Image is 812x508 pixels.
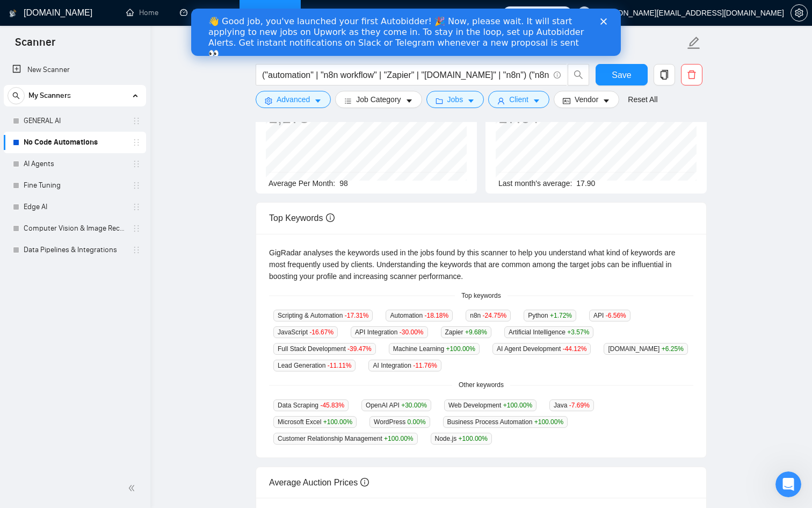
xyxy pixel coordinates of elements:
span: holder [132,138,141,147]
span: Python [524,310,576,321]
span: Data Scraping [273,399,349,411]
span: idcard [563,97,570,105]
a: setting [791,9,808,17]
span: Advanced [277,94,310,105]
a: Reset All [628,94,657,105]
span: -11.11 % [328,362,352,369]
li: My Scanners [4,85,146,261]
span: 98 [339,179,348,188]
span: JavaScript [273,326,338,338]
div: 👋 Good job, you've launched your first Autobidder! 🎉 Now, please wait. It will start applying to ... [17,8,395,51]
span: -17.31 % [345,312,369,319]
span: AI Integration [368,360,441,371]
span: delete [682,70,702,80]
span: -39.47 % [347,345,372,353]
span: AI Agent Development [492,343,591,355]
span: Full Stack Development [273,343,376,355]
span: holder [132,224,141,233]
span: caret-down [533,97,540,105]
span: API [589,310,630,321]
span: copy [654,70,675,80]
span: -16.67 % [309,328,334,336]
span: Client [509,94,528,105]
span: 276 [555,7,567,19]
span: holder [132,117,141,125]
span: 0.00 % [408,418,426,426]
span: Web Development [444,399,536,411]
span: +9.68 % [465,328,487,336]
button: settingAdvancedcaret-down [256,91,331,108]
div: Close [409,10,420,16]
span: Automation [386,310,453,321]
span: +30.00 % [401,402,427,409]
button: search [568,64,589,85]
span: -30.00 % [400,328,424,336]
a: AI Agents [24,153,126,175]
span: +100.00 % [323,418,352,426]
span: Vendor [575,94,598,105]
div: GigRadar analyses the keywords used in the jobs found by this scanner to help you understand what... [269,247,693,282]
span: caret-down [314,97,322,105]
span: -18.18 % [425,312,449,319]
span: info-circle [326,213,335,222]
span: -11.76 % [413,362,437,369]
iframe: Intercom live chat banner [191,9,621,56]
a: New Scanner [12,59,137,81]
span: caret-down [603,97,610,105]
span: -44.12 % [563,345,587,353]
span: WordPress [369,416,430,428]
a: Fine Tuning [24,175,126,196]
span: edit [687,36,701,50]
span: Microsoft Excel [273,416,357,428]
span: +100.00 % [446,345,475,353]
span: Connects: [520,7,553,19]
button: delete [681,64,702,85]
span: Lead Generation [273,360,356,371]
span: search [568,70,589,80]
button: setting [791,4,808,22]
span: +6.25 % [662,345,684,353]
span: holder [132,160,141,168]
span: Top keywords [455,291,507,301]
span: Customer Relationship Management [273,433,418,445]
span: +100.00 % [503,402,532,409]
span: info-circle [360,478,369,486]
span: +100.00 % [534,418,563,426]
a: homeHome [126,8,158,17]
span: Other keywords [452,380,510,390]
span: +100.00 % [459,435,488,442]
span: -7.69 % [569,402,590,409]
a: Computer Vision & Image Recognition [24,218,126,239]
span: holder [132,246,141,254]
span: Job Category [356,94,401,105]
span: +1.72 % [550,312,572,319]
button: folderJobscaret-down [426,91,484,108]
span: -45.83 % [320,402,344,409]
span: Artificial Intelligence [504,326,593,338]
div: Top Keywords [269,203,693,233]
a: Data Pipelines & Integrations [24,239,126,261]
span: -24.75 % [483,312,507,319]
span: OpenAI API [361,399,431,411]
span: My Scanners [28,85,71,106]
a: searchScanner [250,8,290,17]
span: [DOMAIN_NAME] [604,343,687,355]
span: Save [612,68,631,82]
span: holder [132,181,141,190]
span: setting [265,97,272,105]
div: Average Auction Prices [269,467,693,498]
span: user [497,97,505,105]
span: Jobs [447,94,463,105]
span: caret-down [467,97,475,105]
span: Average Per Month: [269,179,335,188]
span: 17.90 [576,179,595,188]
button: copy [654,64,675,85]
span: API Integration [351,326,427,338]
span: search [8,92,24,99]
span: holder [132,203,141,211]
span: +3.57 % [567,328,589,336]
input: Search Freelance Jobs... [262,68,549,82]
span: Zapier [441,326,491,338]
button: idcardVendorcaret-down [554,91,619,108]
span: folder [436,97,443,105]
